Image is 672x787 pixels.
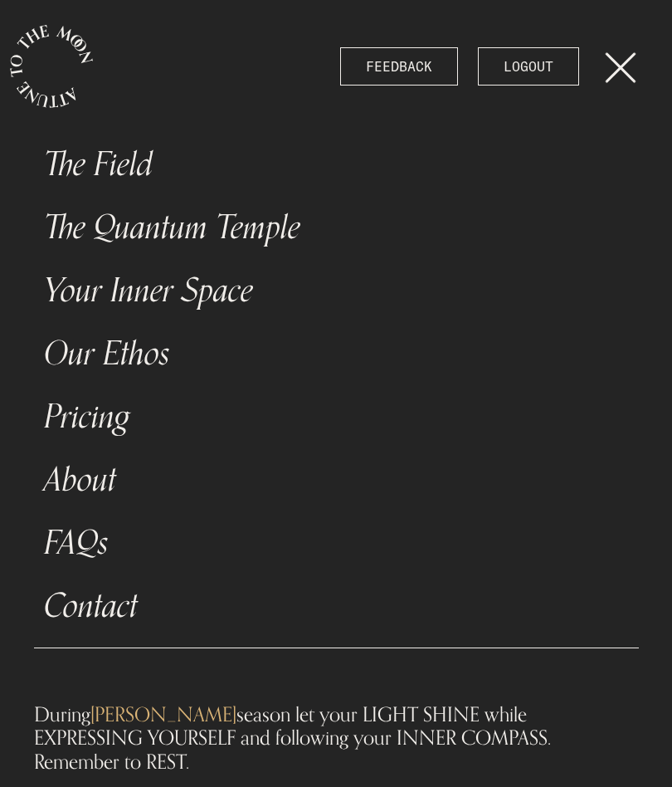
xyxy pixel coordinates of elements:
[366,56,432,76] span: FEEDBACK
[34,196,639,259] a: The Quantum Temple
[478,47,579,86] a: LOGOUT
[34,511,639,574] a: FAQs
[34,133,639,196] a: The Field
[34,322,639,385] a: Our Ethos
[34,702,572,774] div: During season let your LIGHT SHINE while EXPRESSING YOURSELF and following your INNER COMPASS. Re...
[340,47,458,86] button: FEEDBACK
[34,448,639,511] a: About
[34,385,639,448] a: Pricing
[90,701,236,726] span: [PERSON_NAME]
[34,574,639,638] a: Contact
[34,259,639,322] a: Your Inner Space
